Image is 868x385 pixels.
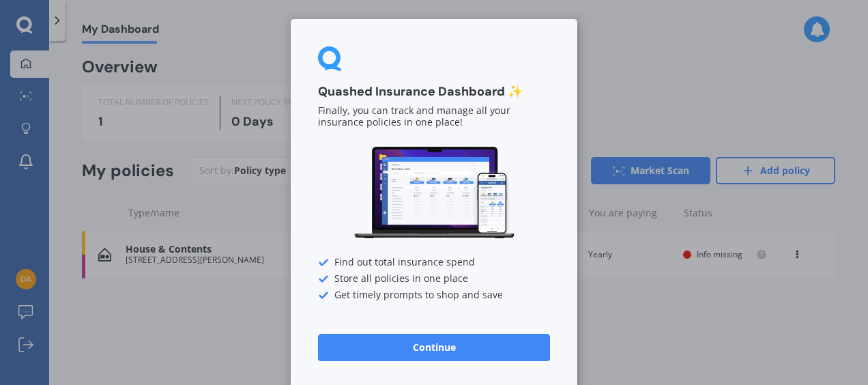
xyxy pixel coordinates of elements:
[352,145,516,241] img: Dashboard
[318,274,550,285] div: Store all policies in one place
[318,290,550,301] div: Get timely prompts to shop and save
[318,84,550,100] h3: Quashed Insurance Dashboard ✨
[318,105,550,128] p: Finally, you can track and manage all your insurance policies in one place!
[318,334,550,361] button: Continue
[318,257,550,268] div: Find out total insurance spend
